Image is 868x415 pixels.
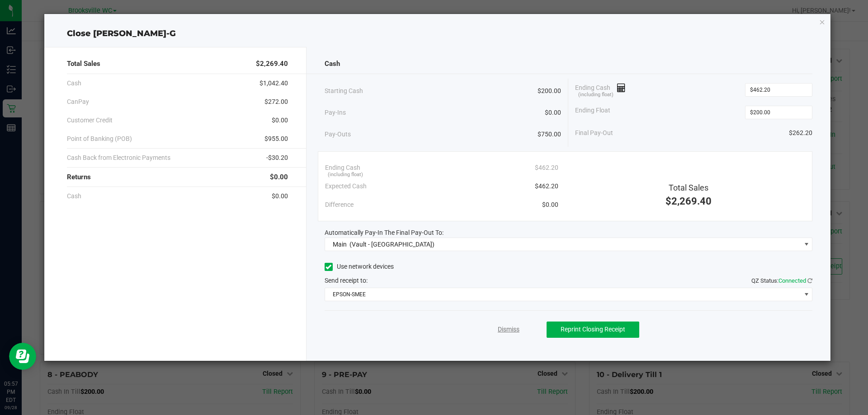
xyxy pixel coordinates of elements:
span: Starting Cash [325,86,363,96]
span: $262.20 [789,128,812,138]
span: Main [333,241,347,248]
span: -$30.20 [266,153,288,163]
span: $0.00 [545,108,561,117]
span: Expected Cash [325,182,367,191]
span: Pay-Outs [325,130,351,139]
button: Reprint Closing Receipt [547,322,639,338]
span: Cash [67,79,81,88]
span: (Vault - [GEOGRAPHIC_DATA]) [349,241,434,248]
span: Reprint Closing Receipt [561,326,625,333]
span: Total Sales [669,183,708,192]
span: Cash Back from Electronic Payments [67,153,170,163]
span: $955.00 [264,134,288,144]
span: Ending Cash [575,83,626,97]
span: $0.00 [272,116,288,125]
label: Use network devices [325,262,394,271]
span: Send receipt to: [325,277,368,284]
span: Final Pay-Out [575,128,613,138]
span: $0.00 [270,172,288,182]
span: $1,042.40 [259,79,288,88]
span: Cash [325,59,340,69]
span: Point of Banking (POB) [67,134,132,144]
span: Connected [778,277,806,284]
span: $2,269.40 [256,59,288,69]
span: Ending Float [575,106,610,119]
span: EPSON-SMEE [325,288,801,301]
div: Returns [67,168,288,187]
a: Dismiss [498,325,519,334]
span: Pay-Ins [325,108,346,117]
span: $750.00 [538,130,561,139]
span: (including float) [328,171,363,179]
span: $0.00 [542,200,558,210]
span: $2,269.40 [665,196,712,207]
span: (including float) [578,91,613,99]
span: Difference [325,200,354,210]
span: Total Sales [67,59,100,69]
span: $0.00 [272,191,288,201]
iframe: Resource center [9,343,36,370]
span: $462.20 [535,182,558,191]
span: Customer Credit [67,116,113,125]
span: $462.20 [535,163,558,173]
span: QZ Status: [751,277,812,284]
span: Ending Cash [325,163,360,173]
span: $200.00 [538,86,561,96]
span: Automatically Pay-In The Final Pay-Out To: [325,229,443,236]
div: Close [PERSON_NAME]-G [44,28,831,40]
span: CanPay [67,97,89,107]
span: Cash [67,191,81,201]
span: $272.00 [264,97,288,107]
